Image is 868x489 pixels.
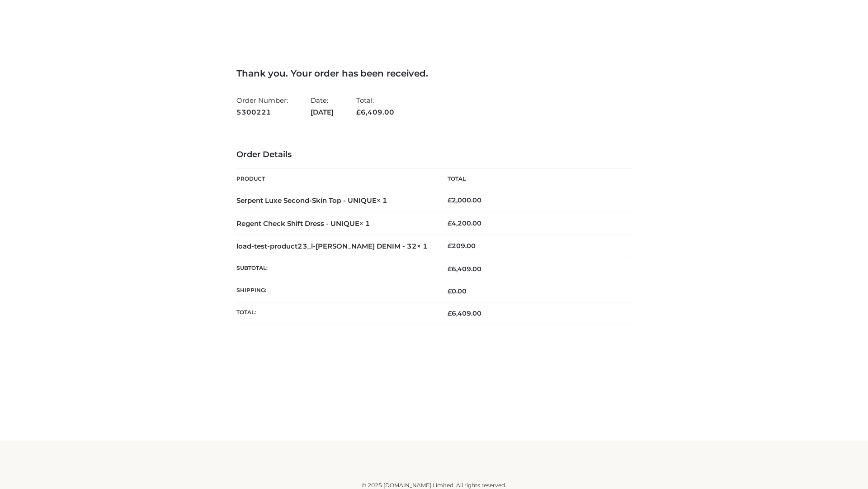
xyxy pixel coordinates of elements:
li: Order Number: [236,92,288,120]
th: Product [236,169,434,189]
bdi: 209.00 [448,242,476,250]
strong: × 1 [377,196,387,205]
span: £ [448,219,452,227]
span: £ [448,309,452,317]
h3: Thank you. Your order has been received. [236,68,632,79]
th: Shipping: [236,280,434,302]
li: Date: [311,92,334,120]
strong: [DATE] [311,106,334,118]
strong: Regent Check Shift Dress - UNIQUE [236,219,370,228]
span: 6,409.00 [356,108,394,116]
strong: × 1 [359,219,370,228]
bdi: 2,000.00 [448,196,481,204]
span: 6,409.00 [448,265,481,273]
th: Subtotal: [236,258,434,280]
span: £ [448,287,452,295]
strong: × 1 [417,242,428,250]
span: £ [356,108,361,116]
span: £ [448,196,452,204]
span: £ [448,265,452,273]
strong: 5300221 [236,106,288,118]
h3: Order Details [236,150,632,160]
strong: load-test-product23_l-[PERSON_NAME] DENIM - 32 [236,242,428,250]
li: Total: [356,92,394,120]
span: 6,409.00 [448,309,481,317]
th: Total [434,169,632,189]
strong: Serpent Luxe Second-Skin Top - UNIQUE [236,196,387,205]
span: £ [448,242,452,250]
th: Total: [236,302,434,325]
bdi: 4,200.00 [448,219,481,227]
bdi: 0.00 [448,287,467,295]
